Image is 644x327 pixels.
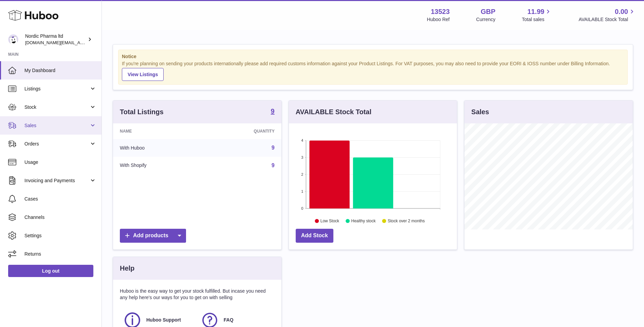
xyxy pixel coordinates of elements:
[24,141,89,147] span: Orders
[578,16,636,23] span: AVAILABLE Stock Total
[120,229,186,243] a: Add products
[388,219,425,223] text: Stock over 2 months
[272,162,275,168] a: 9
[24,86,89,92] span: Listings
[271,108,275,115] strong: 9
[476,16,496,23] div: Currency
[204,123,281,139] th: Quantity
[122,68,164,81] a: View Listings
[25,40,135,45] span: [DOMAIN_NAME][EMAIL_ADDRESS][DOMAIN_NAME]
[271,108,275,116] a: 9
[481,7,495,16] strong: GBP
[431,7,450,16] strong: 13523
[272,145,275,151] a: 9
[522,7,552,23] a: 11.99 Total sales
[8,265,93,277] a: Log out
[24,177,89,184] span: Invoicing and Payments
[113,139,204,157] td: With Huboo
[296,107,371,117] h3: AVAILABLE Stock Total
[24,214,96,221] span: Channels
[522,16,552,23] span: Total sales
[120,288,275,301] p: Huboo is the easy way to get your stock fulfilled. But incase you need any help here's our ways f...
[471,107,489,117] h3: Sales
[122,61,624,81] div: If you're planning on sending your products internationally please add required customs informati...
[120,264,134,273] h3: Help
[146,317,181,323] span: Huboo Support
[301,189,303,193] text: 1
[24,67,96,74] span: My Dashboard
[301,155,303,159] text: 3
[527,7,544,16] span: 11.99
[24,122,89,129] span: Sales
[320,219,339,223] text: Low Stock
[296,229,333,243] a: Add Stock
[122,53,624,60] strong: Notice
[301,206,303,210] text: 0
[301,172,303,176] text: 2
[24,104,89,110] span: Stock
[224,317,234,323] span: FAQ
[24,251,96,257] span: Returns
[120,107,164,117] h3: Total Listings
[113,123,204,139] th: Name
[351,219,376,223] text: Healthy stock
[24,233,96,239] span: Settings
[301,138,303,142] text: 4
[24,196,96,202] span: Cases
[8,34,18,45] img: accounts.uk@nordicpharma.com
[24,159,96,166] span: Usage
[578,7,636,23] a: 0.00 AVAILABLE Stock Total
[427,16,450,23] div: Huboo Ref
[25,33,86,46] div: Nordic Pharma ltd
[615,7,628,16] span: 0.00
[113,157,204,174] td: With Shopify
